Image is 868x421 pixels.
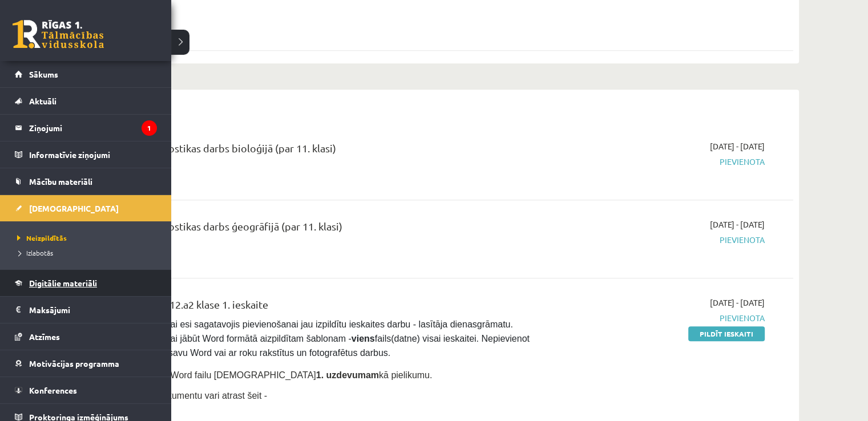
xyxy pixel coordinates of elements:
[86,297,532,318] div: Angļu valoda II JK 12.a2 klase 1. ieskaite
[15,195,157,221] a: [DEMOGRAPHIC_DATA]
[29,176,92,187] span: Mācību materiāli
[710,297,765,309] span: [DATE] - [DATE]
[15,270,157,296] a: Digitālie materiāli
[142,120,157,136] i: 1
[550,234,765,246] span: Pievienota
[550,156,765,168] span: Pievienota
[14,233,160,243] a: Neizpildītās
[86,319,532,358] span: [PERSON_NAME], vai esi sagatavojis pievienošanai jau izpildītu ieskaites darbu - lasītāja dienasg...
[86,218,532,240] div: 12.a2 klases diagnostikas darbs ģeogrāfijā (par 11. klasi)
[86,370,432,380] span: Pievieno sagatavoto Word failu [DEMOGRAPHIC_DATA] kā pielikumu.
[15,141,157,168] a: Informatīvie ziņojumi
[29,96,56,106] span: Aktuāli
[29,358,119,369] span: Motivācijas programma
[29,115,157,141] legend: Ziņojumi
[15,61,157,87] a: Sākums
[29,141,157,168] legend: Informatīvie ziņojumi
[29,385,77,395] span: Konferences
[13,20,104,48] a: Rīgas 1. Tālmācības vidusskola
[14,233,67,242] span: Neizpildītās
[352,334,375,343] strong: viens
[15,115,157,141] a: Ziņojumi1
[710,218,765,230] span: [DATE] - [DATE]
[688,326,765,341] a: Pildīt ieskaiti
[14,248,160,258] a: Izlabotās
[316,370,379,380] strong: 1. uzdevumam
[86,391,267,400] span: Aizpildāmo Word dokumentu vari atrast šeit -
[15,297,157,323] a: Maksājumi
[550,312,765,324] span: Pievienota
[14,248,53,257] span: Izlabotās
[15,323,157,350] a: Atzīmes
[15,377,157,403] a: Konferences
[15,168,157,195] a: Mācību materiāli
[29,69,58,79] span: Sākums
[29,331,60,342] span: Atzīmes
[86,140,532,161] div: 12.a2 klases diagnostikas darbs bioloģijā (par 11. klasi)
[15,350,157,377] a: Motivācijas programma
[29,297,157,323] legend: Maksājumi
[15,88,157,114] a: Aktuāli
[29,203,119,213] span: [DEMOGRAPHIC_DATA]
[29,278,97,288] span: Digitālie materiāli
[710,140,765,152] span: [DATE] - [DATE]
